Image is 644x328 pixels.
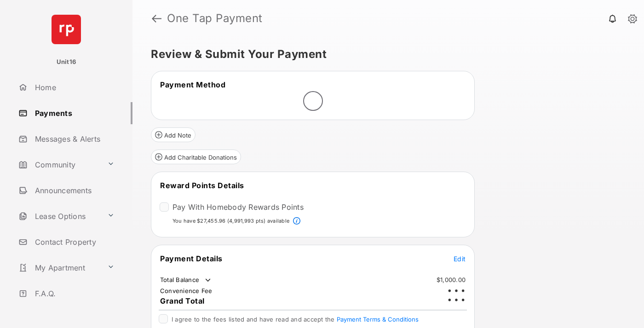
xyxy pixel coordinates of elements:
[15,154,103,176] a: Community
[15,179,132,201] a: Announcements
[160,276,213,285] td: Total Balance
[160,80,225,89] span: Payment Method
[160,287,213,295] td: Convenience Fee
[52,15,81,44] img: svg+xml;base64,PHN2ZyB4bWxucz0iaHR0cDovL3d3dy53My5vcmcvMjAwMC9zdmciIHdpZHRoPSI2NCIgaGVpZ2h0PSI2NC...
[160,181,244,190] span: Reward Points Details
[436,276,466,284] td: $1,000.00
[15,257,103,279] a: My Apartment
[151,150,241,164] button: Add Charitable Donations
[57,58,76,67] p: Unit16
[15,128,132,150] a: Messages & Alerts
[337,316,419,323] button: I agree to the fees listed and have read and accept the
[151,127,195,142] button: Add Note
[172,316,419,323] span: I agree to the fees listed and have read and accept the
[15,231,132,253] a: Contact Property
[15,76,132,98] a: Home
[160,254,223,263] span: Payment Details
[151,49,618,60] h5: Review & Submit Your Payment
[454,254,466,263] button: Edit
[15,102,132,124] a: Payments
[160,296,205,305] span: Grand Total
[172,202,304,212] label: Pay With Homebody Rewards Points
[172,217,289,225] p: You have $27,455.96 (4,991,993 pts) available
[15,205,103,227] a: Lease Options
[167,13,263,24] strong: One Tap Payment
[15,282,132,305] a: F.A.Q.
[454,255,466,263] span: Edit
